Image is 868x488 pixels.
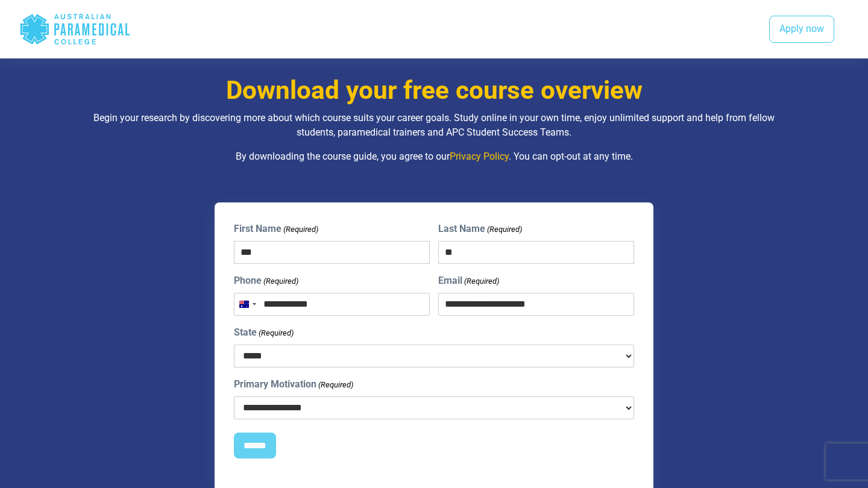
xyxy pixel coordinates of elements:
[234,325,294,340] label: State
[450,151,509,162] a: Privacy Policy
[234,274,298,288] label: Phone
[234,222,318,236] label: First Name
[258,327,294,339] span: (Required)
[283,224,319,236] span: (Required)
[81,149,787,164] p: By downloading the course guide, you agree to our . You can opt-out at any time.
[486,224,522,236] span: (Required)
[318,379,354,391] span: (Required)
[81,111,787,140] p: Begin your research by discovering more about which course suits your career goals. Study online ...
[234,293,260,315] button: Selected country
[438,274,499,288] label: Email
[438,222,522,236] label: Last Name
[81,75,787,106] h3: Download your free course overview
[19,10,131,49] div: Australian Paramedical College
[234,377,353,392] label: Primary Motivation
[769,16,834,43] a: Apply now
[263,275,299,287] span: (Required)
[463,275,499,287] span: (Required)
